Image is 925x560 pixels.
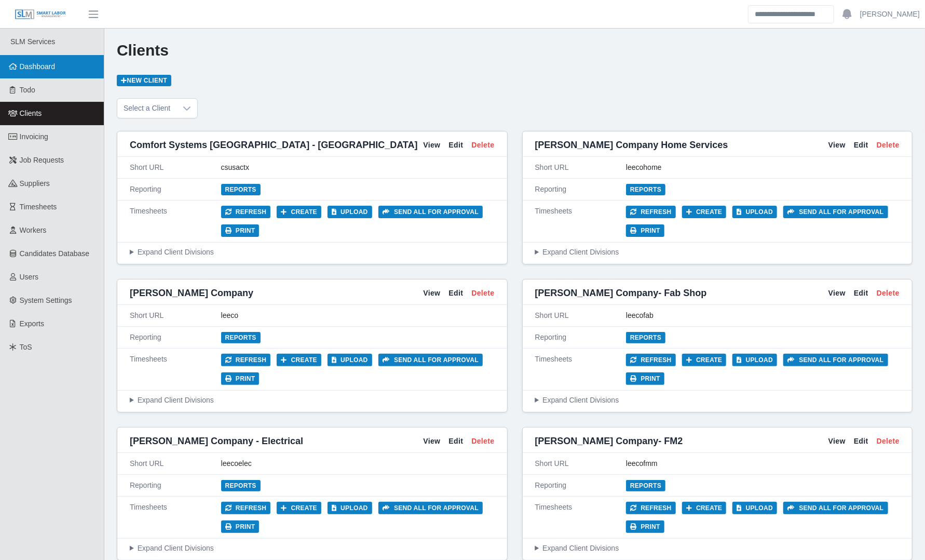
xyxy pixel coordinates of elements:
[15,9,66,20] img: SLM Logo
[626,521,664,533] button: Print
[535,138,728,152] span: [PERSON_NAME] Company Home Services
[783,354,888,366] button: Send all for approval
[328,502,372,514] button: Upload
[277,354,321,366] button: Create
[221,162,495,173] div: csusactx
[626,184,665,195] a: Reports
[130,458,221,469] div: Short URL
[221,480,261,491] a: Reports
[20,319,44,328] span: Exports
[20,62,56,71] span: Dashboard
[277,206,321,218] button: Create
[783,206,888,218] button: Send all for approval
[423,140,440,151] a: View
[20,343,32,351] span: ToS
[535,332,627,343] div: Reporting
[130,310,221,321] div: Short URL
[748,5,834,23] input: Search
[854,140,868,151] a: Edit
[117,41,913,60] h1: Clients
[449,436,464,447] a: Edit
[535,206,627,237] div: Timesheets
[221,502,271,514] button: Refresh
[535,434,683,448] span: [PERSON_NAME] Company- FM2
[10,37,55,46] span: SLM Services
[877,288,900,299] a: Delete
[535,162,627,173] div: Short URL
[626,480,665,491] a: Reports
[854,436,868,447] a: Edit
[828,140,846,151] a: View
[130,206,221,237] div: Timesheets
[130,332,221,343] div: Reporting
[117,99,176,118] span: Select a Client
[221,224,260,237] button: Print
[328,354,372,366] button: Upload
[20,203,57,211] span: Timesheets
[682,206,727,218] button: Create
[130,543,495,554] summary: Expand Client Divisions
[20,273,39,281] span: Users
[626,224,664,237] button: Print
[130,434,303,448] span: [PERSON_NAME] Company - Electrical
[221,521,260,533] button: Print
[626,354,676,366] button: Refresh
[535,247,900,258] summary: Expand Client Divisions
[423,288,440,299] a: View
[682,502,727,514] button: Create
[471,436,494,447] a: Delete
[626,162,900,173] div: leecohome
[854,288,868,299] a: Edit
[471,140,494,151] a: Delete
[221,332,261,343] a: Reports
[20,132,48,141] span: Invoicing
[877,436,900,447] a: Delete
[20,249,90,258] span: Candidates Database
[423,436,440,447] a: View
[378,354,483,366] button: Send all for approval
[130,247,495,258] summary: Expand Client Divisions
[20,226,47,234] span: Workers
[20,109,42,117] span: Clients
[626,332,665,343] a: Reports
[682,354,727,366] button: Create
[130,162,221,173] div: Short URL
[20,296,72,304] span: System Settings
[535,184,627,195] div: Reporting
[535,310,627,321] div: Short URL
[860,9,920,20] a: [PERSON_NAME]
[130,395,495,406] summary: Expand Client Divisions
[626,372,664,385] button: Print
[535,354,627,385] div: Timesheets
[221,354,271,366] button: Refresh
[732,354,777,366] button: Upload
[130,184,221,195] div: Reporting
[328,206,372,218] button: Upload
[20,179,50,188] span: Suppliers
[732,206,777,218] button: Upload
[732,502,777,514] button: Upload
[378,206,483,218] button: Send all for approval
[130,480,221,491] div: Reporting
[20,156,64,164] span: Job Requests
[626,502,676,514] button: Refresh
[449,288,464,299] a: Edit
[535,286,707,300] span: [PERSON_NAME] Company- Fab Shop
[877,140,900,151] a: Delete
[471,288,494,299] a: Delete
[130,286,253,300] span: [PERSON_NAME] Company
[626,310,900,321] div: leecofab
[221,184,261,195] a: Reports
[117,75,171,86] a: New Client
[221,458,495,469] div: leecoelec
[130,502,221,533] div: Timesheets
[20,86,35,94] span: Todo
[277,502,321,514] button: Create
[221,206,271,218] button: Refresh
[535,395,900,406] summary: Expand Client Divisions
[535,480,627,491] div: Reporting
[828,436,846,447] a: View
[378,502,483,514] button: Send all for approval
[783,502,888,514] button: Send all for approval
[449,140,464,151] a: Edit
